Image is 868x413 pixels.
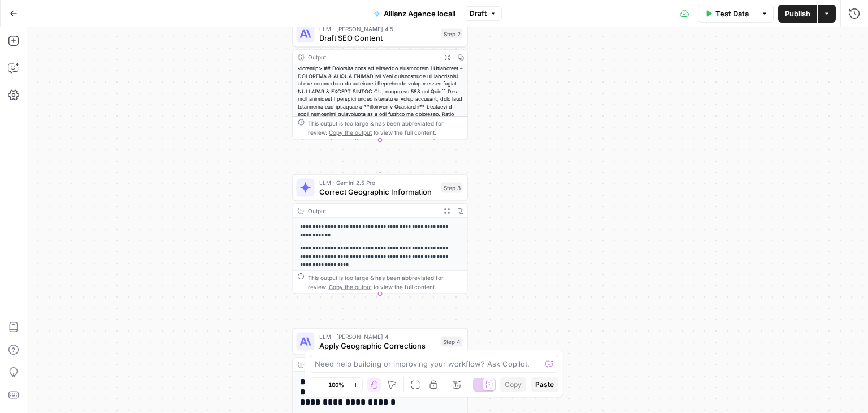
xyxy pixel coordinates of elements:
span: Allianz Agence locall [384,8,455,19]
span: Correct Geographic Information [319,186,437,197]
div: Step 2 [441,29,463,39]
div: This output is too large & has been abbreviated for review. to view the full content. [308,273,463,291]
div: Output [308,53,437,62]
span: LLM · [PERSON_NAME] 4 [319,332,436,341]
button: Draft [465,6,502,21]
button: Paste [531,377,558,392]
span: Copy [505,380,522,390]
span: 100% [328,380,344,389]
span: Draft SEO Content [319,32,437,44]
button: Test Data [698,5,756,23]
span: LLM · [PERSON_NAME] 4.5 [319,24,437,33]
span: Copy the output [329,130,372,136]
span: Publish [785,8,810,19]
div: This output is too large & has been abbreviated for review. to view the full content. [308,119,463,137]
div: Step 3 [441,183,463,193]
g: Edge from step_2 to step_3 [379,140,382,173]
div: Step 4 [441,337,463,347]
span: Test Data [715,8,749,19]
div: LLM · [PERSON_NAME] 4.5Draft SEO ContentStep 2Output<loremip> ## Dolorsita cons ad elitseddo eius... [293,20,468,140]
button: Allianz Agence locall [367,5,462,23]
div: Output [308,206,437,216]
span: LLM · Gemini 2.5 Pro [319,178,437,187]
span: Apply Geographic Corrections [319,340,436,351]
span: Paste [535,380,554,390]
span: Copy the output [329,283,372,290]
g: Edge from step_3 to step_4 [379,294,382,326]
div: <loremip> ## Dolorsita cons ad elitseddo eiusmodtem i Utlaboreet – DOLOREMA & ALIQUA ENIMAD MI Ve... [293,64,467,187]
button: Publish [778,5,817,23]
button: Copy [500,377,526,392]
span: Draft [470,8,487,19]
